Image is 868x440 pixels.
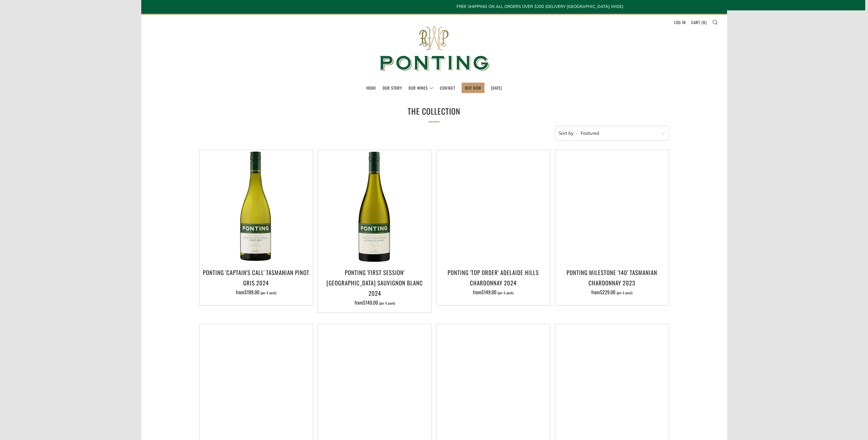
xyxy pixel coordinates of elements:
[366,83,376,93] a: Home
[440,83,455,93] a: Contact
[383,83,402,93] a: Our Story
[617,291,632,295] span: (per 6 pack)
[674,17,686,27] a: Log in
[481,288,496,296] span: $149.00
[373,15,495,83] img: Ponting Wines
[691,17,707,27] a: Cart (0)
[703,19,705,25] span: 0
[600,288,615,296] span: $229.00
[409,83,434,93] a: Our Wines
[473,288,513,296] span: from
[203,267,310,288] h3: Ponting 'Captain's Call' Tasmanian Pinot Gris 2024
[200,267,313,298] a: Ponting 'Captain's Call' Tasmanian Pinot Gris 2024 from$199.00 (per 6 pack)
[321,267,428,299] h3: Ponting 'First Session' [GEOGRAPHIC_DATA] Sauvignon Blanc 2024
[379,302,395,305] span: (per 6 pack)
[236,288,276,296] span: from
[437,267,550,298] a: Ponting 'Top Order' Adelaide Hills Chardonnay 2024 from$149.00 (per 6 pack)
[591,288,632,296] span: from
[363,299,378,306] span: $149.00
[355,299,395,306] span: from
[244,288,259,296] span: $199.00
[558,267,666,288] h3: Ponting Milestone '140' Tasmanian Chardonnay 2023
[555,267,669,298] a: Ponting Milestone '140' Tasmanian Chardonnay 2023 from$229.00 (per 6 pack)
[491,83,502,93] a: [DATE]
[465,83,481,93] a: BUY NOW
[318,267,431,305] a: Ponting 'First Session' [GEOGRAPHIC_DATA] Sauvignon Blanc 2024 from$149.00 (per 6 pack)
[343,104,526,119] h1: The Collection
[440,267,547,288] h3: Ponting 'Top Order' Adelaide Hills Chardonnay 2024
[498,291,513,295] span: (per 6 pack)
[261,291,276,295] span: (per 6 pack)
